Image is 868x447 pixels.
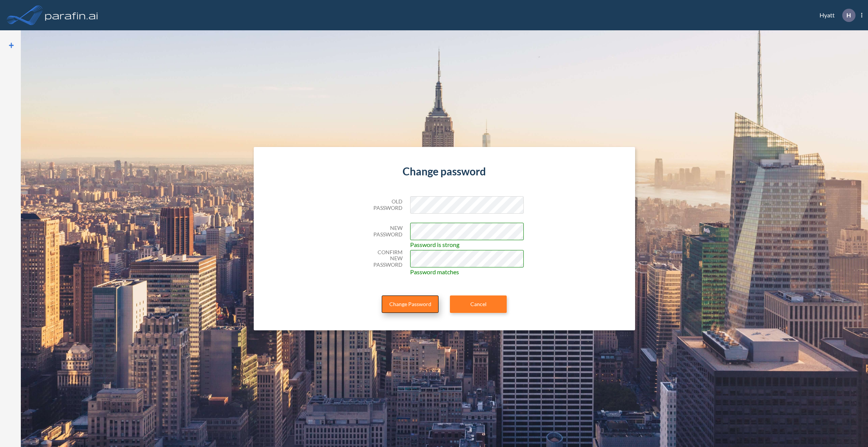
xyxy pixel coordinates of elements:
div: Hyatt [808,9,862,22]
h5: New Password [365,225,403,238]
h5: Old Password [365,198,403,211]
span: Password matches [410,267,459,277]
button: Change Password [382,295,439,313]
h5: Confirm New Password [365,249,403,268]
h4: Change password [365,165,524,178]
img: logo [44,8,100,23]
p: H [846,12,851,19]
a: Cancel [450,295,507,313]
span: Password is strong [410,240,459,249]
